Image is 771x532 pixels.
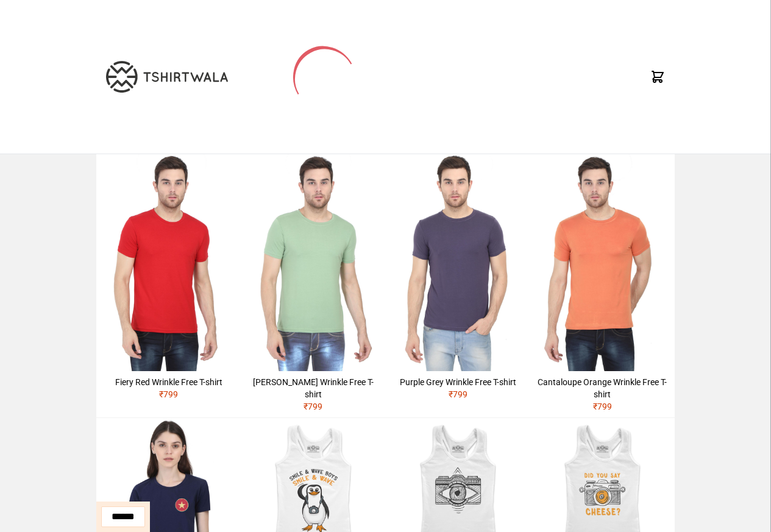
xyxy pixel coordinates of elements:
img: TW-LOGO-400-104.png [106,61,228,93]
div: [PERSON_NAME] Wrinkle Free T-shirt [246,376,380,400]
span: ₹ 799 [449,389,467,399]
a: [PERSON_NAME] Wrinkle Free T-shirt₹799 [241,154,385,417]
a: Purple Grey Wrinkle Free T-shirt₹799 [386,154,530,405]
div: Fiery Red Wrinkle Free T-shirt [101,376,236,388]
a: Cantaloupe Orange Wrinkle Free T-shirt₹799 [530,154,675,417]
span: ₹ 799 [593,402,612,411]
span: ₹ 799 [159,389,178,399]
div: Purple Grey Wrinkle Free T-shirt [391,376,525,388]
div: Cantaloupe Orange Wrinkle Free T-shirt [535,376,670,400]
img: 4M6A2241.jpg [530,154,675,371]
img: 4M6A2225.jpg [96,154,241,371]
img: 4M6A2168.jpg [386,154,530,371]
a: Fiery Red Wrinkle Free T-shirt₹799 [96,154,241,405]
img: 4M6A2211.jpg [241,154,385,371]
span: ₹ 799 [304,402,322,411]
